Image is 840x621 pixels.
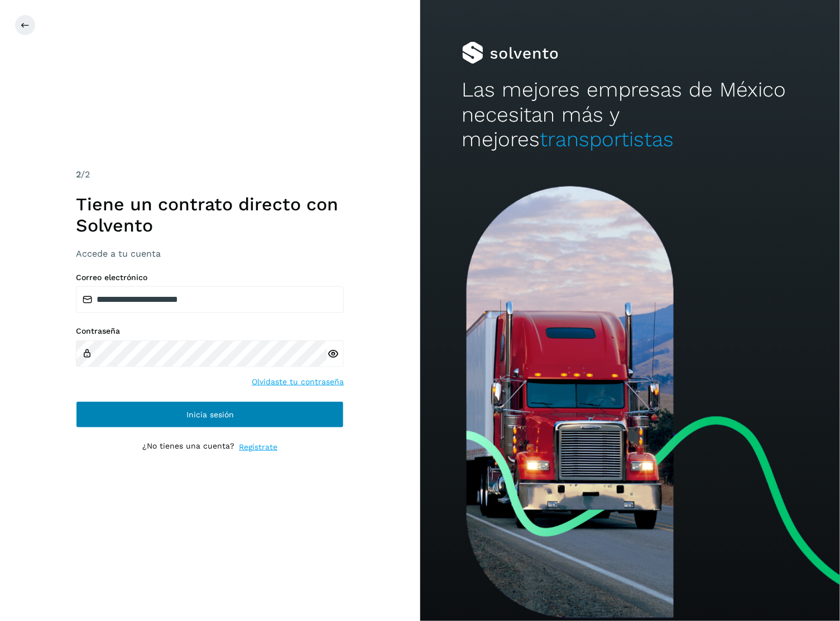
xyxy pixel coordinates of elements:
button: Inicia sesión [76,401,344,428]
span: transportistas [540,127,674,151]
label: Contraseña [76,326,344,336]
p: ¿No tienes una cuenta? [142,441,234,453]
label: Correo electrónico [76,273,344,282]
a: Regístrate [239,441,277,453]
span: 2 [76,169,81,180]
div: /2 [76,168,344,181]
h3: Accede a tu cuenta [76,248,344,259]
span: Inicia sesión [186,411,234,418]
a: Olvidaste tu contraseña [252,376,344,388]
h1: Tiene un contrato directo con Solvento [76,194,344,237]
h2: Las mejores empresas de México necesitan más y mejores [462,78,798,152]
